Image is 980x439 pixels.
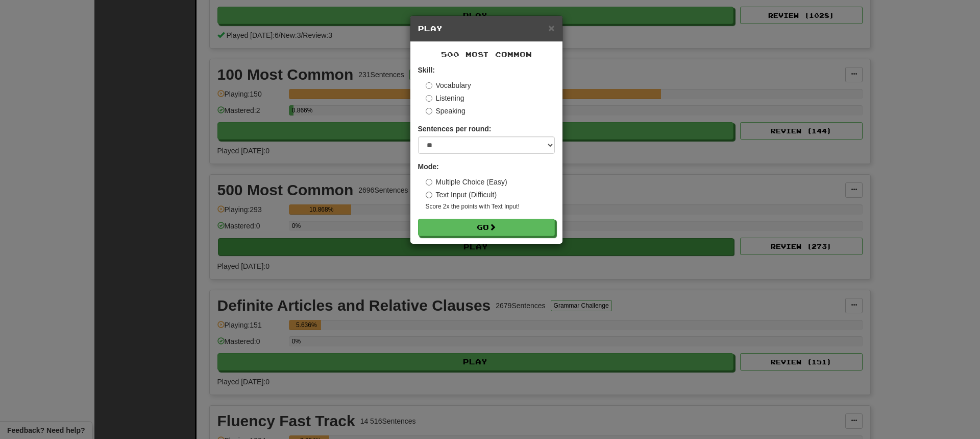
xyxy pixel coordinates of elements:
button: Go [418,219,555,236]
button: Close [548,22,554,33]
span: × [548,22,554,34]
label: Sentences per round: [418,124,492,134]
strong: Mode: [418,163,439,171]
input: Multiple Choice (Easy) [426,179,432,186]
input: Speaking [426,108,432,114]
strong: Skill: [418,66,435,74]
label: Text Input (Difficult) [426,190,497,200]
input: Listening [426,95,432,102]
label: Speaking [426,106,465,116]
label: Multiple Choice (Easy) [426,177,507,187]
h5: Play [418,24,555,34]
small: Score 2x the points with Text Input ! [426,202,555,211]
label: Listening [426,93,464,103]
input: Vocabulary [426,82,432,89]
span: 500 Most Common [441,50,532,59]
label: Vocabulary [426,80,471,90]
input: Text Input (Difficult) [426,192,432,198]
